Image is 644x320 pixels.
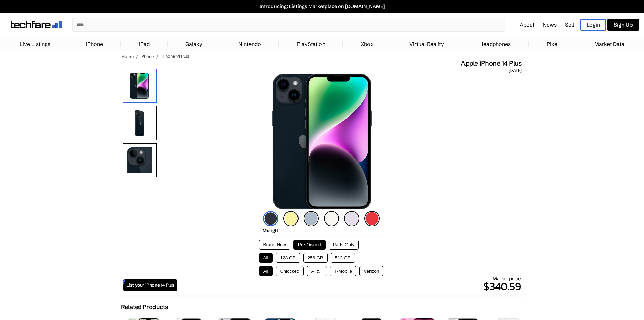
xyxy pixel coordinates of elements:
img: purple-icon [344,211,359,226]
span: Apple iPhone 14 Plus [461,59,521,68]
img: iPhone 14 Plus [272,74,372,209]
div: Market price [177,275,521,295]
a: Nintendo [235,37,264,51]
a: Market Data [591,37,628,51]
span: [DATE] [509,68,521,74]
a: Home [122,54,134,59]
button: Parts Only [329,240,359,250]
a: Live Listings [16,37,54,51]
img: iPhone 14 Plus [123,69,157,103]
img: Rear [123,106,157,140]
a: About [520,21,534,28]
a: Galaxy [182,37,206,51]
span: Midnight [263,228,278,233]
a: Pixel [543,37,562,51]
button: 128 GB [276,253,300,263]
button: 512 GB [331,253,355,263]
button: Unlocked [276,266,304,276]
p: $340.59 [177,278,521,295]
a: Headphones [476,37,514,51]
a: News [543,21,557,28]
a: Sell [565,21,574,28]
button: Verizon [359,266,383,276]
a: PlayStation [293,37,329,51]
img: yellow-icon [283,211,299,226]
button: T-Mobile [330,266,356,276]
button: AT&T [307,266,327,276]
a: List your iPhone 14 Plus [123,279,177,291]
span: / [136,54,138,59]
a: Xbox [357,37,377,51]
a: Introducing: Listings Marketplace on [DOMAIN_NAME] [3,3,641,9]
a: iPhone [140,54,154,59]
button: Pre-Owned [293,240,326,250]
img: product-red-icon [364,211,380,226]
button: All [259,266,273,276]
img: starlight-icon [324,211,339,226]
button: All [259,253,273,263]
span: iPhone 14 Plus [162,53,189,59]
img: techfare logo [11,21,62,28]
a: Login [580,19,606,31]
a: iPhone [82,37,106,51]
img: midnight-icon [263,211,278,226]
span: / [156,54,158,59]
img: blue-icon [304,211,319,226]
a: Sign Up [607,19,639,31]
a: iPad [136,37,153,51]
img: Camera [123,143,157,177]
button: Brand New [259,240,290,250]
span: List your iPhone 14 Plus [126,282,174,288]
a: Virtual Reality [406,37,447,51]
h2: Related Products [121,303,168,311]
button: 256 GB [303,253,328,263]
